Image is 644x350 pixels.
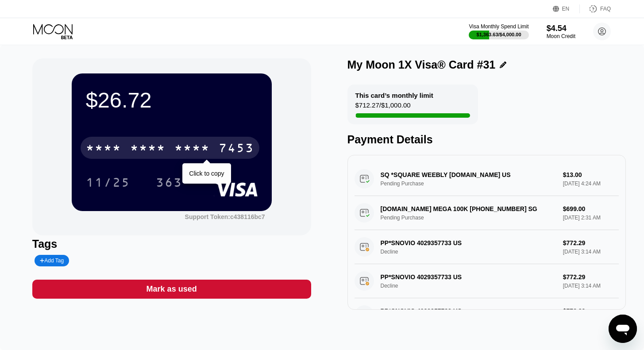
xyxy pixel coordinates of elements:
[347,58,496,71] div: My Moon 1X Visa® Card #31
[469,23,528,39] div: Visa Monthly Spend Limit$1,363.63/$4,000.00
[477,32,521,37] div: $1,363.63 / $4,000.00
[86,177,130,191] div: 11/25
[347,133,626,146] div: Payment Details
[562,6,570,12] div: EN
[355,92,433,99] div: This card’s monthly limit
[355,101,411,113] div: $712.27 / $1,000.00
[32,280,311,299] div: Mark as used
[580,4,611,13] div: FAQ
[185,213,265,220] div: Support Token:c438116bc7
[79,171,137,193] div: 11/25
[185,213,265,220] div: Support Token: c438116bc7
[600,6,611,12] div: FAQ
[219,142,254,156] div: 7453
[609,315,637,343] iframe: Button to launch messaging window
[547,24,575,39] div: $4.54Moon Credit
[156,177,182,191] div: 363
[189,170,224,177] div: Click to copy
[547,24,575,33] div: $4.54
[35,255,69,266] div: Add Tag
[86,88,258,112] div: $26.72
[147,284,197,294] div: Mark as used
[547,33,575,39] div: Moon Credit
[40,258,64,264] div: Add Tag
[469,23,528,30] div: Visa Monthly Spend Limit
[32,238,311,250] div: Tags
[149,171,189,193] div: 363
[553,4,580,13] div: EN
